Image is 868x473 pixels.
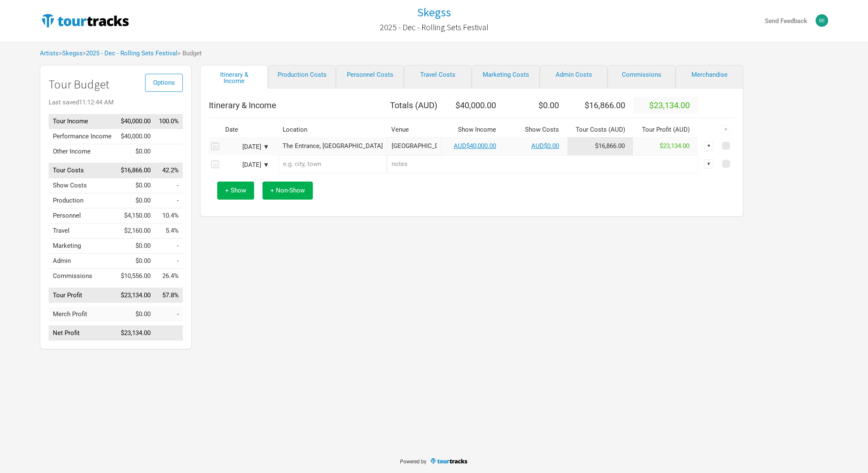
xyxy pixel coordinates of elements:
td: Admin as % of Tour Income [155,254,183,269]
td: Marketing [49,239,116,254]
span: Options [153,79,175,86]
td: $10,556.00 [116,269,155,284]
a: 2025 - Dec - Rolling Sets Festival [86,49,177,57]
th: Show Income [442,122,504,137]
td: Net Profit as % of Tour Income [155,326,183,341]
span: $23,134.00 [649,100,690,110]
td: Performance Income as % of Tour Income [155,129,183,144]
h1: Tour Budget [49,78,183,91]
td: $23,134.00 [116,326,155,341]
strong: Send Feedback [765,17,807,25]
td: Tour Income as % of Tour Income [155,114,183,129]
td: Tour Income [49,114,116,129]
th: Venue [387,122,442,137]
td: Net Profit [49,326,116,341]
a: AUD$0.00 [531,142,559,150]
td: Tour Cost allocation from Production, Personnel, Travel, Marketing, Admin & Commissions [567,137,634,155]
th: Tour Costs ( AUD ) [567,122,634,137]
a: Admin Costs [540,65,608,88]
td: Travel [49,224,116,239]
th: Date [221,122,275,137]
td: Tour Profit [49,288,116,303]
div: [DATE] ▼ [223,162,269,168]
td: $4,150.00 [116,208,155,224]
td: $2,160.00 [116,224,155,239]
th: Show Costs [504,122,567,137]
td: Merch Profit [49,307,116,322]
td: $0.00 [116,178,155,193]
a: Artists [40,49,59,57]
td: Production [49,193,116,208]
td: Merch Profit as % of Tour Income [155,307,183,322]
th: $16,866.00 [567,97,634,114]
td: Other Income as % of Tour Income [155,144,183,159]
th: Location [278,122,387,137]
td: $40,000.00 [116,114,155,129]
div: ▼ [704,159,713,169]
td: Other Income [49,144,116,159]
td: $23,134.00 [116,288,155,303]
span: + Non-Show [270,187,305,194]
td: Commissions [49,269,116,284]
td: $0.00 [116,307,155,322]
input: notes [387,155,698,173]
td: $0.00 [116,254,155,269]
td: Travel as % of Tour Income [155,224,183,239]
a: 2025 - Dec - Rolling Sets Festival [380,18,489,36]
th: $40,000.00 [442,97,504,114]
td: Production as % of Tour Income [155,193,183,208]
td: $0.00 [116,193,155,208]
a: Skegss [62,49,83,57]
td: Commissions as % of Tour Income [155,269,183,284]
td: Tour Profit as % of Tour Income [155,288,183,303]
h2: 2025 - Dec - Rolling Sets Festival [380,23,489,32]
th: Itinerary & Income [209,97,387,114]
a: AUD$40,000.00 [454,142,496,150]
td: Marketing as % of Tour Income [155,239,183,254]
div: ▼ [704,141,714,151]
span: > [83,50,177,57]
th: Totals ( AUD ) [387,97,442,114]
td: Performance Income [49,129,116,144]
h1: Skegss [417,5,451,20]
a: Skegss [417,6,451,19]
img: Ben [816,14,828,27]
a: Production Costs [268,65,336,88]
a: Personnel Costs [336,65,404,88]
span: > [59,50,83,57]
div: The Entrance, Australia [283,143,383,149]
a: Merchandise [676,65,743,88]
td: $40,000.00 [116,129,155,144]
span: > Budget [177,50,202,57]
button: + Show [217,182,254,200]
td: Show Costs [49,178,116,193]
th: $0.00 [504,97,567,114]
td: Tour Costs as % of Tour Income [155,163,183,178]
th: Tour Profit ( AUD ) [634,122,698,137]
span: $23,134.00 [660,142,689,150]
td: Show Costs as % of Tour Income [155,178,183,193]
button: + Non-Show [262,182,313,200]
input: Memorial Park [387,137,442,155]
td: Admin [49,254,116,269]
td: $0.00 [116,239,155,254]
div: [DATE] ▼ [223,144,269,150]
a: Commissions [608,65,676,88]
input: e.g. city, town [278,155,387,173]
a: Travel Costs [404,65,472,88]
td: Tour Costs [49,163,116,178]
button: Options [145,74,183,92]
span: + Show [225,187,246,194]
img: TourTracks [40,12,130,29]
span: Powered by [400,459,426,465]
td: Personnel [49,208,116,224]
div: Last saved 11:12:44 AM [49,99,183,106]
a: Itinerary & Income [200,65,268,88]
td: $16,866.00 [116,163,155,178]
img: TourTracks [430,457,468,465]
td: Personnel as % of Tour Income [155,208,183,224]
td: $0.00 [116,144,155,159]
div: ▼ [721,125,730,134]
a: Marketing Costs [472,65,540,88]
